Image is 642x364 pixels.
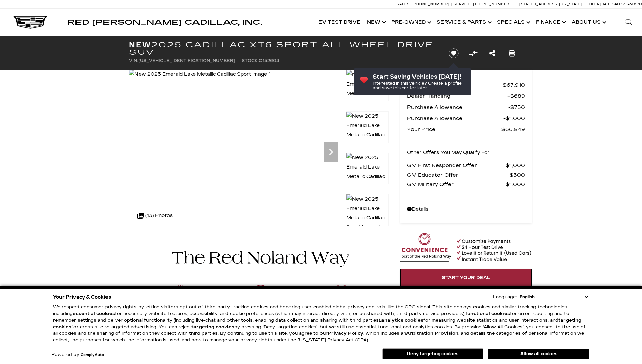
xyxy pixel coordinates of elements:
strong: targeting cookies [191,324,234,330]
span: $500 [510,170,525,180]
span: $1,000 [506,161,525,170]
img: New 2025 Emerald Lake Metallic Cadillac Sport image 2 [346,111,389,150]
img: New 2025 Emerald Lake Metallic Cadillac Sport image 4 [346,194,389,233]
span: MSRP [407,80,503,90]
img: New 2025 Emerald Lake Metallic Cadillac Sport image 3 [346,153,389,191]
h1: 2025 Cadillac XT6 Sport All Wheel Drive SUV [129,41,437,56]
a: GM First Responder Offer $1,000 [407,161,525,170]
a: About Us [568,9,608,36]
div: Powered by [51,353,104,357]
span: GM Educator Offer [407,170,510,180]
div: Next [324,142,338,162]
button: Save vehicle [446,48,461,59]
span: Service: [454,2,472,6]
span: Dealer Handling [407,91,507,101]
span: Your Privacy & Cookies [53,292,111,302]
span: Your Price [407,125,501,134]
a: [STREET_ADDRESS][US_STATE] [519,2,583,6]
a: Your Price $66,849 [407,125,525,134]
span: $66,849 [501,125,525,134]
select: Language Select [518,294,589,300]
div: (13) Photos [134,208,176,224]
span: 9 AM-6 PM [624,2,642,6]
span: $689 [507,91,525,101]
p: Other Offers You May Qualify For [407,148,490,157]
strong: functional cookies [465,311,510,316]
span: VIN: [129,58,138,63]
a: Purchase Allowance $750 [407,102,525,112]
strong: targeting cookies [53,317,581,330]
a: Pre-Owned [388,9,433,36]
a: GM Educator Offer $500 [407,170,525,180]
span: $67,910 [503,80,525,90]
a: Specials [494,9,532,36]
span: Stock: [242,58,259,63]
p: We respect consumer privacy rights by letting visitors opt out of third-party tracking cookies an... [53,304,589,343]
span: Sales: [397,2,411,6]
a: Purchase Allowance $1,000 [407,114,525,123]
span: C152603 [259,58,279,63]
span: Start Your Deal [442,275,490,280]
img: New 2025 Emerald Lake Metallic Cadillac Sport image 1 [129,70,271,79]
span: [US_VEHICLE_IDENTIFICATION_NUMBER] [138,58,235,63]
span: Red [PERSON_NAME] Cadillac, Inc. [67,18,262,26]
div: Language: [493,295,517,299]
a: EV Test Drive [315,9,364,36]
span: Purchase Allowance [407,102,508,112]
a: Share this New 2025 Cadillac XT6 Sport All Wheel Drive SUV [489,49,495,58]
strong: essential cookies [73,311,115,316]
button: Deny targeting cookies [382,348,483,359]
strong: analytics cookies [381,317,423,323]
span: GM First Responder Offer [407,161,506,170]
a: Print this New 2025 Cadillac XT6 Sport All Wheel Drive SUV [509,49,515,58]
a: Sales: [PHONE_NUMBER] [397,2,451,6]
span: Sales: [612,2,624,6]
span: $1,000 [506,180,525,189]
a: Service: [PHONE_NUMBER] [451,2,513,6]
span: GM Military Offer [407,180,506,189]
a: Details [407,205,525,214]
a: GM Military Offer $1,000 [407,180,525,189]
img: New 2025 Emerald Lake Metallic Cadillac Sport image 1 [346,70,389,108]
a: Dealer Handling $689 [407,91,525,101]
a: MSRP $67,910 [407,80,525,90]
a: Service & Parts [433,9,494,36]
a: ComplyAuto [81,353,104,357]
button: Allow all cookies [488,349,589,359]
strong: New [129,41,151,49]
span: [PHONE_NUMBER] [412,2,450,6]
span: [PHONE_NUMBER] [473,2,511,6]
span: $750 [508,102,525,112]
a: Start Your Deal [400,269,532,287]
a: Red [PERSON_NAME] Cadillac, Inc. [67,19,262,26]
a: Finance [532,9,568,36]
img: Cadillac Dark Logo with Cadillac White Text [13,16,47,29]
span: $1,000 [503,114,525,123]
span: Purchase Allowance [407,114,503,123]
button: Compare Vehicle [468,48,478,58]
a: Privacy Policy [328,331,363,336]
strong: Arbitration Provision [406,331,458,336]
a: New [364,9,388,36]
span: Open [DATE] [589,2,612,6]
